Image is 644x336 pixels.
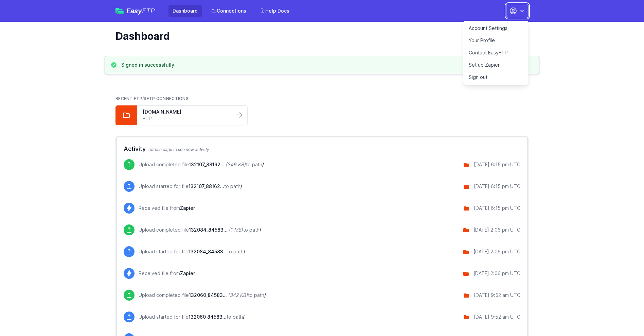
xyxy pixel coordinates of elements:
p: Upload started for file to path [139,314,245,320]
span: Easy [126,7,155,14]
p: Upload completed file to path [139,161,264,168]
a: EasyFTP [115,7,155,14]
span: / [243,314,245,320]
a: Your Profile [463,34,529,47]
p: Upload completed file to path [139,226,261,233]
p: Upload completed file to path [139,292,266,299]
span: / [240,183,242,189]
a: Contact EasyFTP [463,47,529,59]
a: Dashboard [168,5,202,17]
a: Set up Zapier [463,59,529,71]
p: Received file from [139,205,195,212]
span: 132107_8816215490900_100861599_9-11-2025.zip [189,162,225,167]
div: [DATE] 2:06 pm UTC [473,226,520,233]
span: Zapier [180,270,195,276]
span: / [262,162,264,167]
span: Zapier [180,205,195,211]
a: FTP [143,115,228,122]
p: Upload started for file to path [139,183,242,190]
span: 132060_8458302292308_100859728_9-11-2025.zip [189,292,227,298]
div: [DATE] 2:06 pm UTC [473,248,520,255]
span: 132060_8458302292308_100859728_9-11-2025.zip [189,314,227,320]
a: Connections [207,5,250,17]
p: Upload started for file to path [139,248,245,255]
a: Help Docs [256,5,293,17]
span: / [244,249,245,254]
img: easyftp_logo.png [115,8,124,14]
div: [DATE] 6:15 pm UTC [474,161,520,168]
h1: Dashboard [115,30,523,42]
a: Sign out [463,71,529,83]
div: [DATE] 6:15 pm UTC [474,183,520,190]
div: [DATE] 2:06 pm UTC [473,270,520,277]
span: 132084_8458302292308_100860485_9-11-2025.zip [189,249,227,254]
div: [DATE] 6:15 pm UTC [474,205,520,212]
a: Account Settings [463,22,529,34]
p: Received file from [139,270,195,277]
span: 132107_8816215490900_100861599_9-11-2025.zip [189,183,224,189]
div: [DATE] 9:52 am UTC [474,314,520,320]
span: 132084_8458302292308_100860485_9-11-2025.zip [189,227,228,233]
i: (1 MB) [229,227,243,233]
h2: Recent FTP/SFTP Connections [115,96,529,101]
span: / [264,292,266,298]
span: refresh page to see new activity [148,147,209,152]
span: FTP [142,7,155,15]
i: (349 KB) [226,162,246,167]
i: (342 KB) [228,292,248,298]
a: [DOMAIN_NAME] [143,108,228,115]
h2: Activity [124,144,520,154]
div: [DATE] 9:52 am UTC [474,292,520,299]
span: / [260,227,261,233]
h3: Signed in successfully. [121,62,176,68]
